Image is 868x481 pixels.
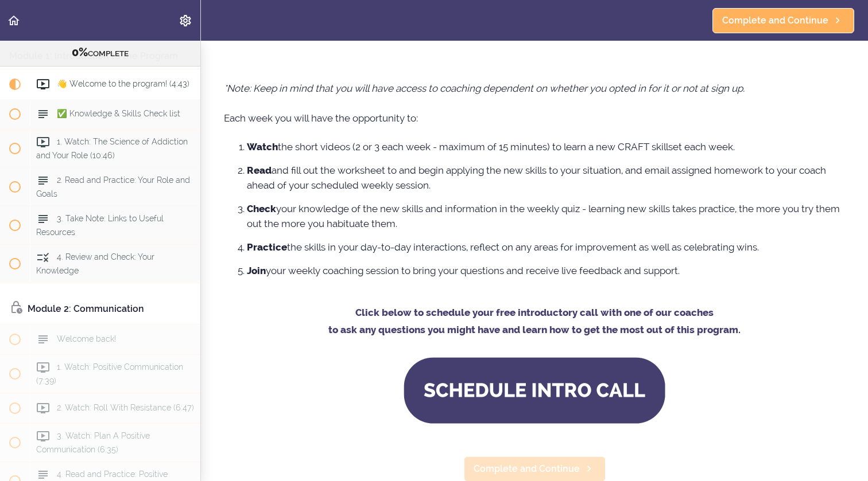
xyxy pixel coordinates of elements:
[36,252,154,275] span: 4. Review and Check: Your Knowledge
[36,214,164,236] span: 3. Take Note: Links to Useful Resources
[57,334,116,343] span: Welcome back!
[36,175,190,198] span: 2. Read and Practice: Your Role and Goals
[247,203,276,214] strong: Check
[72,45,88,59] span: 0%
[247,163,845,193] li: and fill out the worksheet to and begin applying the new skills to your situation, and email assi...
[247,141,278,152] strong: Watch
[712,8,854,33] a: Complete and Continue
[57,79,189,88] span: 👋 Welcome to the program! (4:43)
[247,263,845,278] li: your weekly coaching session to bring your questions and receive live feedback and support.
[36,431,150,453] span: 3. Watch: Plan A Positive Communication (6:35)
[14,45,186,60] div: COMPLETE
[247,165,272,176] strong: Read
[57,109,180,118] span: ✅ Knowledge & Skills Check list
[36,137,188,159] span: 1. Watch: The Science of Addiction and Your Role (10:46)
[722,14,828,28] span: Complete and Continue
[403,355,666,425] img: N84GU8QkQ3a6BvxkrLsw_Schedule+Call.png
[57,403,194,412] span: 2. Watch: Roll With Resistance (6:47)
[224,110,845,127] p: Each week you will have the opportunity to:
[224,83,745,94] em: *Note: Keep in mind that you will have access to coaching dependent on whether you opted in for i...
[247,265,266,276] strong: Join
[474,462,580,476] span: Complete and Continue
[7,14,21,28] svg: Back to course curriculum
[36,362,183,385] span: 1. Watch: Positive Communication (7:39)
[247,241,287,253] strong: Practice
[247,139,845,154] li: the short videos (2 or 3 each week - maximum of 15 minutes) to learn a new CRAFT skillset each week.
[328,307,741,335] strong: Click below to schedule your free introductory call with one of our coaches to ask any questions ...
[247,201,845,231] li: your knowledge of the new skills and information in the weekly quiz - learning new skills takes p...
[247,240,845,255] li: the skills in your day-to-day interactions, reflect on any areas for improvement as well as celeb...
[179,14,192,28] svg: Settings Menu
